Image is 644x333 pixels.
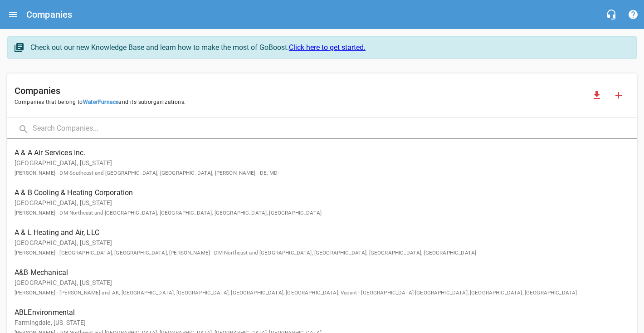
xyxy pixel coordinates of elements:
[15,198,615,217] p: [GEOGRAPHIC_DATA], [US_STATE]
[15,147,615,158] span: A & A Air Services Inc.
[622,4,644,25] button: Support Portal
[15,83,586,98] h6: Companies
[15,250,476,256] small: [PERSON_NAME] - [GEOGRAPHIC_DATA], [GEOGRAPHIC_DATA], [PERSON_NAME] - DM Northeast and [GEOGRAPHI...
[15,210,322,216] small: [PERSON_NAME] - DM Northeast and [GEOGRAPHIC_DATA], [GEOGRAPHIC_DATA], [GEOGRAPHIC_DATA], [GEOGRA...
[7,142,637,182] a: A & A Air Services Inc.[GEOGRAPHIC_DATA], [US_STATE][PERSON_NAME] - DM Southeast and [GEOGRAPHIC_...
[586,84,608,106] button: Download companies
[7,222,637,262] a: A & L Heating and Air, LLC[GEOGRAPHIC_DATA], [US_STATE][PERSON_NAME] - [GEOGRAPHIC_DATA], [GEOGRA...
[15,227,615,238] span: A & L Heating and Air, LLC
[7,262,637,302] a: A&B Mechanical[GEOGRAPHIC_DATA], [US_STATE][PERSON_NAME] - [PERSON_NAME] and AK, [GEOGRAPHIC_DATA...
[30,42,627,53] div: Check out our new Knowledge Base and learn how to make the most of GoBoost.
[26,7,72,22] h6: Companies
[289,43,366,52] a: Click here to get started.
[15,158,615,177] p: [GEOGRAPHIC_DATA], [US_STATE]
[2,4,24,25] button: Open drawer
[7,182,637,222] a: A & B Cooling & Heating Corporation[GEOGRAPHIC_DATA], [US_STATE][PERSON_NAME] - DM Northeast and ...
[15,289,577,296] small: [PERSON_NAME] - [PERSON_NAME] and AK, [GEOGRAPHIC_DATA], [GEOGRAPHIC_DATA], [GEOGRAPHIC_DATA], [G...
[15,170,278,176] small: [PERSON_NAME] - DM Southeast and [GEOGRAPHIC_DATA], [GEOGRAPHIC_DATA], [PERSON_NAME] - DE, MD
[15,307,615,318] span: ABLEnvironmental
[15,267,615,278] span: A&B Mechanical
[15,238,615,257] p: [GEOGRAPHIC_DATA], [US_STATE]
[83,99,119,105] span: WaterFurnace
[15,187,615,198] span: A & B Cooling & Heating Corporation
[15,278,615,297] p: [GEOGRAPHIC_DATA], [US_STATE]
[608,84,629,106] button: Add a new company
[33,119,637,139] input: Search Companies...
[600,4,622,25] button: Live Chat
[15,98,586,107] span: Companies that belong to and its suborganizations.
